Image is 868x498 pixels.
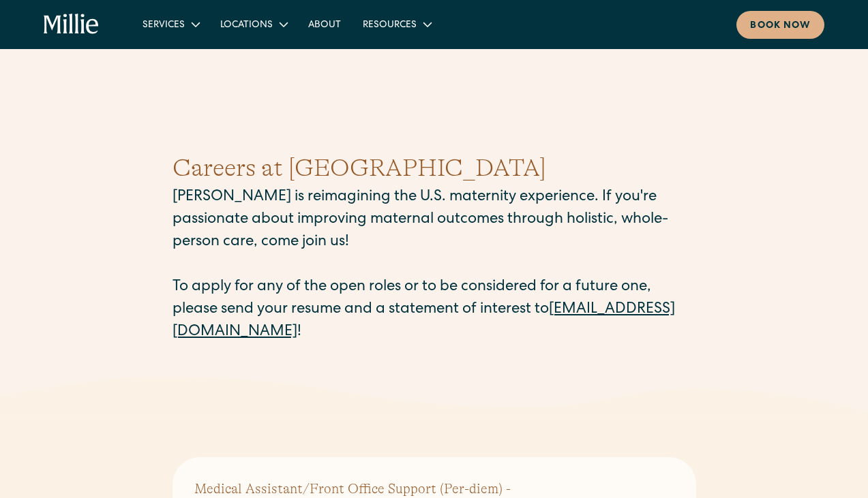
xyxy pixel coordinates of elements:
[297,13,352,35] a: About
[363,18,417,33] div: Resources
[352,13,441,35] div: Resources
[736,11,824,39] a: Book now
[220,18,273,33] div: Locations
[44,14,100,35] a: home
[173,150,696,187] h1: Careers at [GEOGRAPHIC_DATA]
[132,13,209,35] div: Services
[143,18,185,33] div: Services
[209,13,297,35] div: Locations
[173,187,696,344] p: [PERSON_NAME] is reimagining the U.S. maternity experience. If you're passionate about improving ...
[750,19,811,33] div: Book now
